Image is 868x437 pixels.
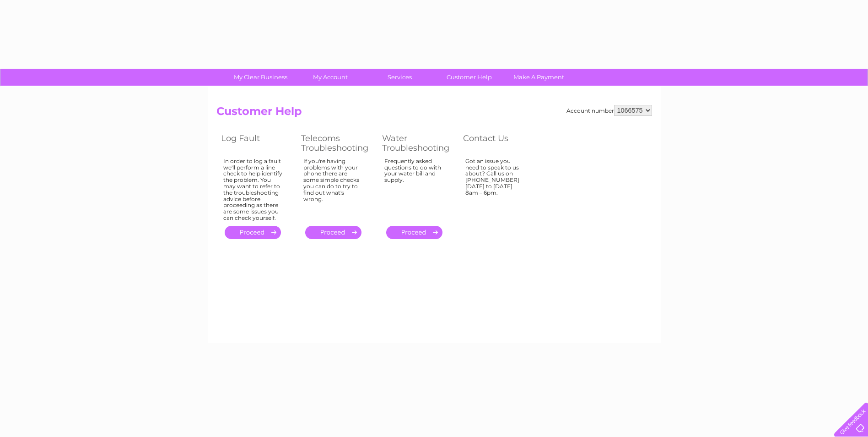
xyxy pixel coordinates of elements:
[465,158,525,218] div: Got an issue you need to speak to us about? Call us on [PHONE_NUMBER] [DATE] to [DATE] 8am – 6pm.
[431,69,507,86] a: Customer Help
[216,105,652,122] h2: Customer Help
[225,226,281,239] a: .
[362,69,437,86] a: Services
[303,158,364,218] div: If you're having problems with your phone there are some simple checks you can do to try to find ...
[566,105,652,116] div: Account number
[386,226,442,239] a: .
[223,69,298,86] a: My Clear Business
[223,158,283,221] div: In order to log a fault we'll perform a line check to help identify the problem. You may want to ...
[501,69,577,86] a: Make A Payment
[305,226,361,239] a: .
[292,69,368,86] a: My Account
[458,131,539,155] th: Contact Us
[377,131,458,155] th: Water Troubleshooting
[297,131,377,155] th: Telecoms Troubleshooting
[384,158,445,218] div: Frequently asked questions to do with your water bill and supply.
[216,131,297,155] th: Log Fault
